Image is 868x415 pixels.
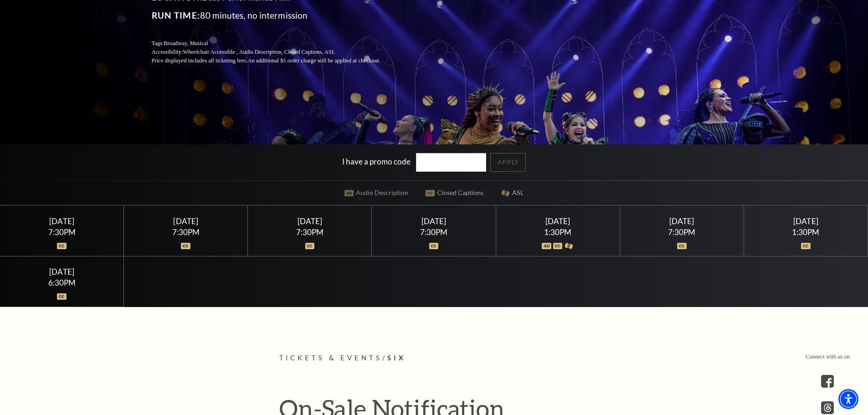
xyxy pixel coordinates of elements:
[152,8,402,23] p: 80 minutes, no intermission
[152,10,200,20] span: Run Time:
[821,401,834,414] a: threads.com - open in a new tab
[821,375,834,388] a: facebook - open in a new tab
[11,279,113,287] div: 6:30PM
[11,267,113,277] div: [DATE]
[152,39,402,48] p: Tags:
[631,216,733,226] div: [DATE]
[183,49,335,55] span: Wheelchair Accessible , Audio Description, Closed Captions, ASL
[11,228,113,236] div: 7:30PM
[247,57,380,64] span: An additional $5 order charge will be applied at checkout.
[755,216,857,226] div: [DATE]
[383,228,485,236] div: 7:30PM
[806,353,850,361] p: Connect with us on
[383,216,485,226] div: [DATE]
[259,228,361,236] div: 7:30PM
[838,389,858,409] div: Accessibility Menu
[152,56,402,65] p: Price displayed includes all ticketing fees.
[387,354,406,362] span: SIX
[279,353,589,364] p: /
[152,48,402,56] p: Accessibility:
[279,354,383,362] span: Tickets & Events
[164,40,208,46] span: Broadway, Musical
[11,216,113,226] div: [DATE]
[259,216,361,226] div: [DATE]
[135,228,237,236] div: 7:30PM
[507,216,609,226] div: [DATE]
[342,157,411,166] label: I have a promo code
[755,228,857,236] div: 1:30PM
[135,216,237,226] div: [DATE]
[631,228,733,236] div: 7:30PM
[507,228,609,236] div: 1:30PM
